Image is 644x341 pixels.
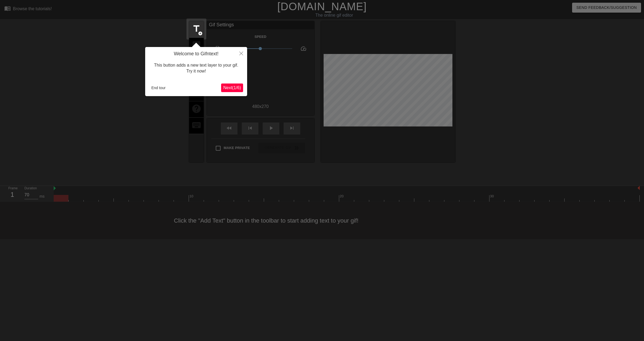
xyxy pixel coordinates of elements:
[235,47,247,59] button: Close
[149,57,243,80] div: This button adds a new text layer to your gif. Try it now!
[149,51,243,57] h4: Welcome to Gifntext!
[223,85,241,90] span: Next ( 1 / 6 )
[221,84,243,92] button: Next
[149,84,168,92] button: End tour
